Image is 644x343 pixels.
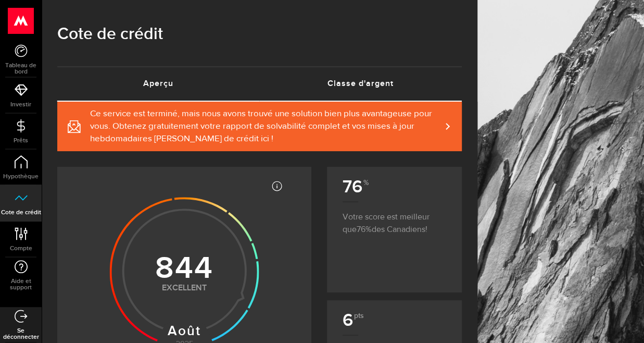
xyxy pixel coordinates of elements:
[10,101,31,108] font: Investir
[1,209,41,216] font: Cote de crédit
[57,102,462,151] a: Ce service est terminé, mais nous avons trouvé une solution bien plus avantageuse pour vous. Obte...
[10,244,32,252] font: Compte
[5,62,36,76] font: Tableau de bord
[327,79,394,89] font: Classe d'argent
[10,277,32,291] font: Aide et support
[57,66,462,102] ul: Navigation par onglets
[8,4,40,35] button: Ouvrir le widget de chat LiveChat
[57,67,260,101] a: Aperçu
[343,213,430,234] font: Votre score est meilleur que
[3,173,39,180] font: Hypothèque
[343,310,353,331] font: 6
[57,24,163,44] font: Cote de crédit
[260,67,462,101] a: Classe d'argent
[143,79,173,89] font: Aperçu
[343,176,362,198] font: 76
[90,109,432,143] font: Ce service est terminé, mais nous avons trouvé une solution bien plus avantageuse pour vous. Obte...
[3,327,39,341] font: Se déconnecter
[372,226,427,234] font: des Canadiens!
[14,137,28,144] font: Prêts
[357,226,365,234] font: 76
